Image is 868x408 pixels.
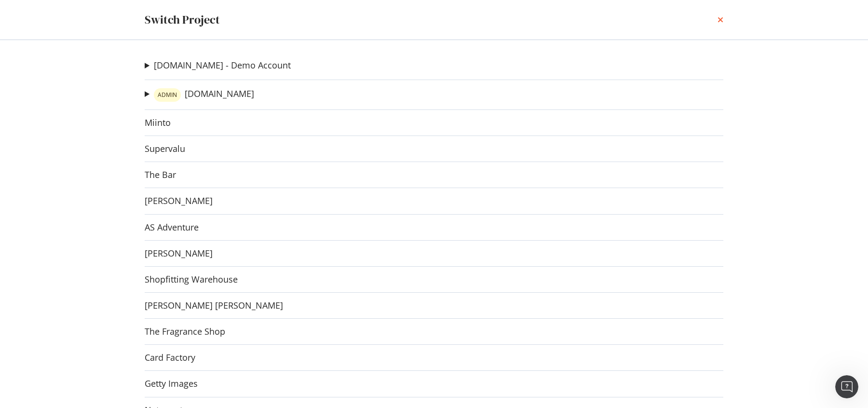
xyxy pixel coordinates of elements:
a: Card Factory [145,353,195,363]
a: warning label[DOMAIN_NAME] [154,88,254,102]
a: [PERSON_NAME] [PERSON_NAME] [145,300,283,311]
div: warning label [154,88,181,102]
a: [PERSON_NAME] [145,248,213,258]
div: times [718,12,723,28]
a: AS Adventure [145,222,199,232]
a: Supervalu [145,144,185,154]
span: ADMIN [158,92,177,98]
a: [DOMAIN_NAME] - Demo Account [154,60,291,70]
a: Getty Images [145,379,198,389]
a: Miinto [145,118,171,128]
div: Switch Project [145,12,220,28]
a: The Bar [145,170,176,180]
a: The Fragrance Shop [145,326,225,337]
a: [PERSON_NAME] [145,196,213,206]
summary: warning label[DOMAIN_NAME] [145,88,254,102]
a: Shopfitting Warehouse [145,274,238,285]
summary: [DOMAIN_NAME] - Demo Account [145,59,291,72]
iframe: Intercom live chat [835,375,858,398]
